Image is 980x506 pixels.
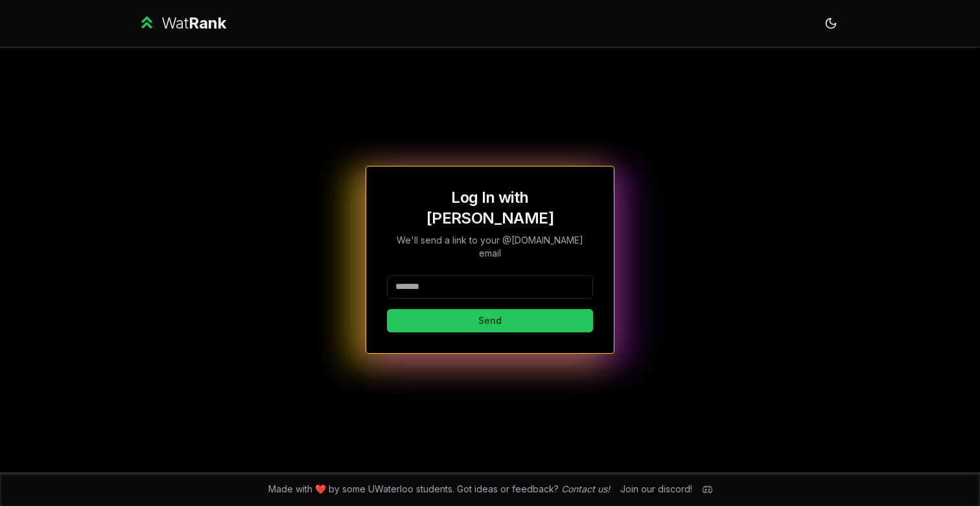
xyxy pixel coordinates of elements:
[561,483,610,494] a: Contact us!
[137,13,226,34] a: WatRank
[387,187,593,229] h1: Log In with [PERSON_NAME]
[387,309,593,332] button: Send
[268,483,610,496] span: Made with ❤️ by some UWaterloo students. Got ideas or feedback?
[620,483,692,496] div: Join our discord!
[161,13,226,34] div: Wat
[189,14,226,32] span: Rank
[387,234,593,260] p: We'll send a link to your @[DOMAIN_NAME] email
